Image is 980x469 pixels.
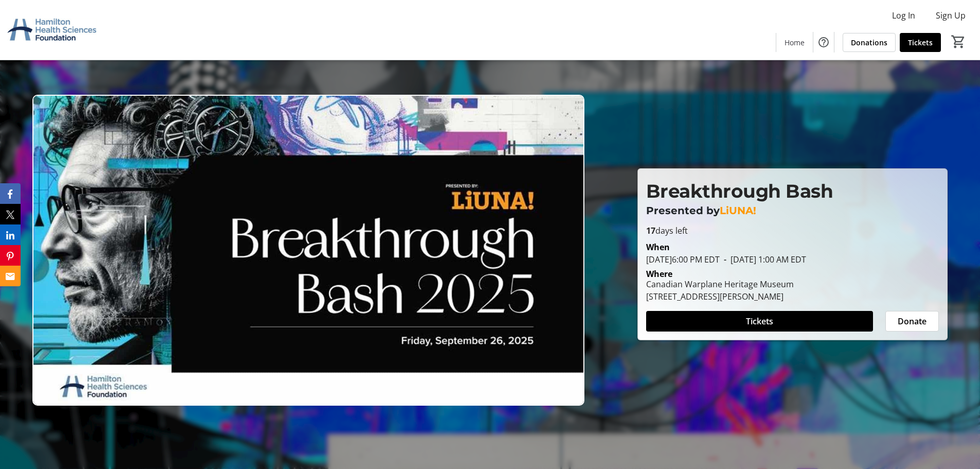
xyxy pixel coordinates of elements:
span: Tickets [746,315,773,327]
img: Campaign CTA Media Photo [32,95,584,406]
button: Sign Up [928,7,974,24]
button: Help [813,32,834,53]
span: Presented by [646,204,720,217]
button: Log In [884,7,923,24]
a: Donations [843,33,896,52]
div: Where [646,270,672,278]
span: Tickets [908,37,933,48]
img: Hamilton Health Sciences Foundation's Logo [6,4,98,56]
a: Tickets [900,33,941,52]
div: When [646,241,670,253]
p: days left [646,224,939,237]
span: - [720,254,730,265]
span: LiUNA! [720,204,756,217]
p: Breakthrough Bash [646,177,939,205]
span: Log In [892,9,915,22]
button: Tickets [646,311,873,332]
div: Canadian Warplane Heritage Museum [646,278,794,290]
span: Donate [898,315,926,327]
a: Home [776,33,813,52]
div: [STREET_ADDRESS][PERSON_NAME] [646,290,794,303]
span: [DATE] 6:00 PM EDT [646,254,720,265]
button: Cart [949,32,968,51]
span: [DATE] 1:00 AM EDT [720,254,806,265]
span: Sign Up [936,9,966,22]
button: Donate [885,311,939,332]
span: Home [785,37,805,48]
span: 17 [646,225,655,236]
span: Donations [851,37,887,48]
